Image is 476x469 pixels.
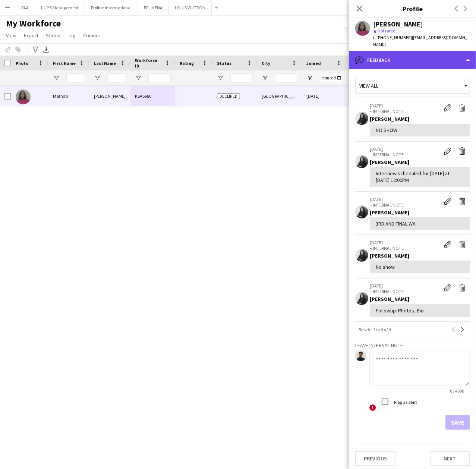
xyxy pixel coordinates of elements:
[46,32,60,39] span: Status
[48,86,89,106] div: Mathab
[378,28,395,34] span: Not rated
[6,18,61,29] span: My Workforce
[65,31,79,40] a: Tag
[31,45,40,54] app-action-btn: Advanced filters
[169,0,212,15] button: LOUIS VUITTON
[180,60,194,66] span: Rating
[376,127,464,133] div: NO SHOW
[217,94,240,99] span: Declined
[257,86,302,106] div: [GEOGRAPHIC_DATA]
[42,45,51,54] app-action-btn: Export XLSX
[370,159,470,166] div: [PERSON_NAME]
[393,399,417,405] label: Flag as alert
[320,73,342,82] input: Joined Filter Input
[355,451,395,466] button: Previous
[359,82,378,89] span: View all
[376,264,464,270] div: No show
[230,73,253,82] input: Status Filter Input
[135,57,162,69] span: Workforce ID
[66,73,85,82] input: First Name Filter Input
[370,289,440,294] p: – INTERNAL NOTE
[89,86,130,106] div: [PERSON_NAME]
[370,296,470,302] div: [PERSON_NAME]
[6,32,16,39] span: View
[43,31,63,40] a: Status
[94,60,116,66] span: Last Name
[24,32,38,39] span: Export
[373,35,412,40] span: t. [PHONE_NUMBER]
[262,60,270,66] span: City
[370,108,440,114] p: – INTERNAL NOTE
[355,342,470,349] h3: Leave internal note
[370,245,440,251] p: – INTERNAL NOTE
[80,31,103,40] a: Comms
[138,0,169,15] button: PFL MENA
[53,60,76,66] span: First Name
[373,21,423,28] div: [PERSON_NAME]
[306,60,321,66] span: Joined
[275,73,297,82] input: City Filter Input
[355,327,394,332] span: Results 1 to 5 of 8
[94,75,101,81] button: Open Filter Menu
[302,86,347,106] div: [DATE]
[369,405,376,411] span: !
[370,252,470,259] div: [PERSON_NAME]
[376,307,464,314] div: Followup: Photos, Bio
[15,0,35,15] button: RAA
[21,31,41,40] a: Export
[370,240,440,245] p: [DATE]
[83,32,100,39] span: Comms
[107,73,126,82] input: Last Name Filter Input
[130,86,175,106] div: KSA5680
[370,103,440,108] p: [DATE]
[217,60,231,66] span: Status
[68,32,76,39] span: Tag
[217,75,224,81] button: Open Filter Menu
[373,35,467,47] span: | [EMAIL_ADDRESS][DOMAIN_NAME]
[444,388,470,394] span: 0 / 4000
[376,170,464,183] div: Interview scheduled for [DATE] at [DATE] 12:00PM
[370,146,440,152] p: [DATE]
[349,4,476,13] h3: Profile
[85,0,138,15] button: Proline Interntational
[135,75,142,81] button: Open Filter Menu
[370,202,440,208] p: – INTERNAL NOTE
[3,31,19,40] a: View
[370,209,470,216] div: [PERSON_NAME]
[16,60,28,66] span: Photo
[53,75,60,81] button: Open Filter Menu
[306,75,313,81] button: Open Filter Menu
[376,220,464,227] div: 3RD AND FINAL WA
[16,89,31,104] img: Mathab Mohamed
[430,451,470,466] button: Next
[370,152,440,157] p: – INTERNAL NOTE
[35,0,85,15] button: L.I.P.S Management
[148,73,171,82] input: Workforce ID Filter Input
[262,75,268,81] button: Open Filter Menu
[370,116,470,122] div: [PERSON_NAME]
[370,196,440,202] p: [DATE]
[349,51,476,69] div: Feedback
[370,283,440,289] p: [DATE]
